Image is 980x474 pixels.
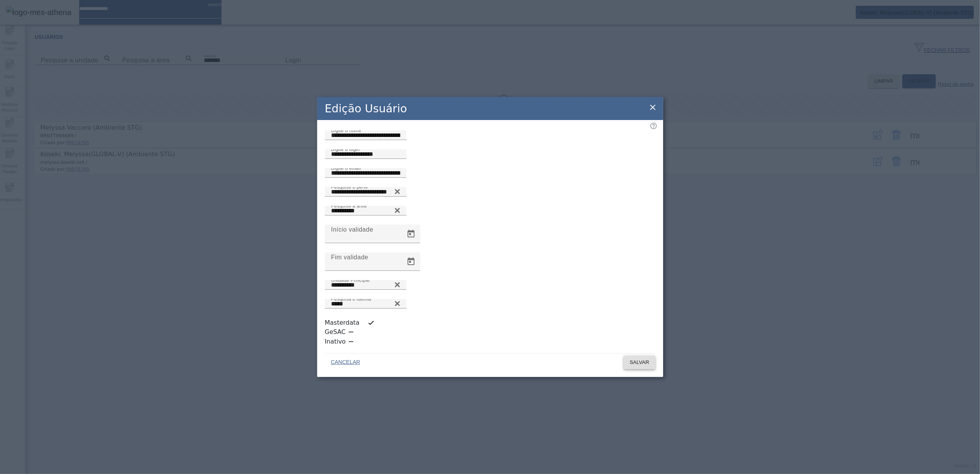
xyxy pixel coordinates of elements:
[325,355,366,369] button: CANCELAR
[331,166,361,171] mat-label: Digite o email
[325,337,348,346] label: Inativo
[331,254,368,260] mat-label: Fim validade
[331,297,371,302] mat-label: Pesquisa o idioma
[331,128,361,133] mat-label: Digite o nome
[331,206,400,215] input: Number
[402,252,420,271] button: Open calendar
[325,318,361,327] label: Masterdata
[624,355,656,369] button: SALVAR
[402,225,420,243] button: Open calendar
[331,359,360,366] span: CANCELAR
[331,185,368,190] mat-label: Pesquise o perfil
[630,359,649,366] span: SALVAR
[331,204,366,209] mat-label: Pesquise a área
[331,226,373,233] mat-label: Início validade
[325,100,407,117] h2: Edição Usuário
[331,280,400,290] input: Number
[331,147,360,152] mat-label: Digite o login
[331,278,369,283] mat-label: Unidade Principal
[331,299,400,309] input: Number
[325,327,348,337] label: GeSAC
[331,187,400,197] input: Number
